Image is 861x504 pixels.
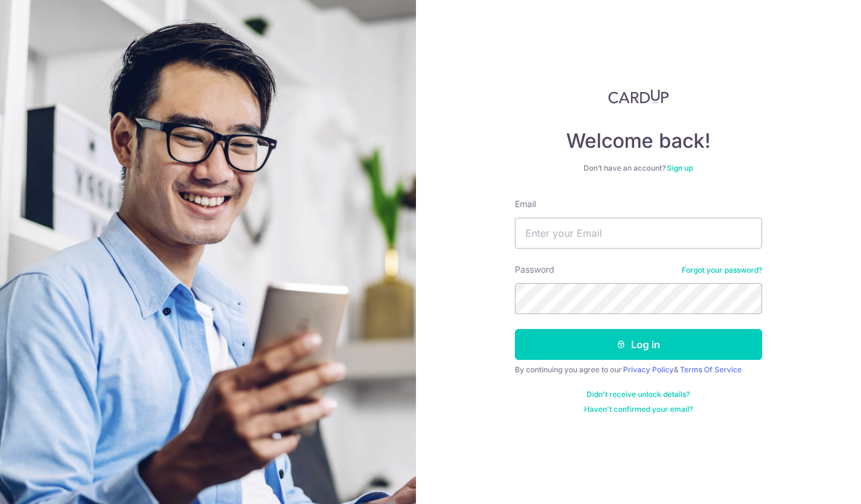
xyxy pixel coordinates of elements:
[515,329,762,360] button: Log in
[608,89,669,104] img: CardUp Logo
[667,163,693,173] a: Sign up
[680,365,742,374] a: Terms Of Service
[515,365,762,375] div: By continuing you agree to our &
[515,163,762,173] div: Don’t have an account?
[515,218,762,249] input: Enter your Email
[584,404,693,414] a: Haven't confirmed your email?
[623,365,674,374] a: Privacy Policy
[515,129,762,153] h4: Welcome back!
[515,263,554,276] label: Password
[515,198,536,210] label: Email
[682,265,762,275] a: Forgot your password?
[587,390,690,399] a: Didn't receive unlock details?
